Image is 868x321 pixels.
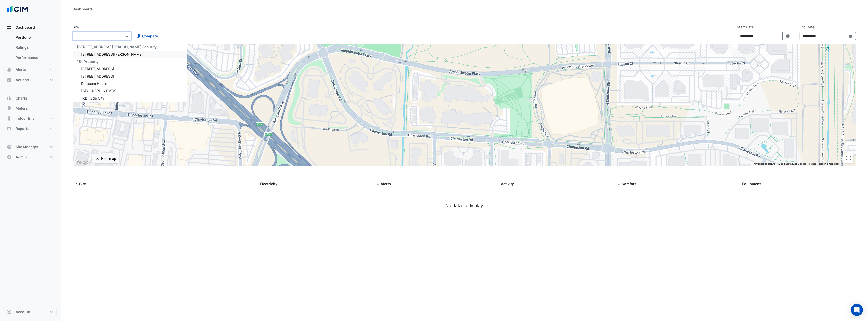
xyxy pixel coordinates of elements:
[101,156,116,161] div: Hide map
[77,59,99,64] span: 151 Property
[848,34,853,38] fa-icon: Select Date
[16,126,29,131] span: Reports
[74,159,91,166] a: Open this area in Google Maps (opens a new window)
[851,304,863,316] div: Open Intercom Messenger
[809,162,816,165] a: Terms (opens in new tab)
[73,202,856,209] div: No data to display
[74,159,91,166] img: Google
[142,33,158,39] span: Compare
[621,182,636,186] span: Comfort
[4,75,57,85] button: Actions
[4,124,57,134] button: Reports
[7,96,12,101] app-icon: Charts
[778,162,806,165] span: Map data ©2025 Google
[12,42,57,53] a: Ratings
[7,116,12,121] app-icon: Indoor Env
[79,182,86,186] span: Site
[81,67,114,71] span: [STREET_ADDRESS]
[16,106,28,111] span: Meters
[81,96,104,100] span: Top Ryde City
[4,93,57,103] button: Charts
[16,67,26,72] span: Alerts
[16,96,27,101] span: Charts
[16,309,30,314] span: Account
[16,144,38,150] span: Site Manager
[4,113,57,124] button: Indoor Env
[73,6,92,12] div: Dashboard
[4,307,57,317] button: Account
[73,24,79,30] label: Site
[7,126,12,131] app-icon: Reports
[81,52,143,56] span: [STREET_ADDRESS][PERSON_NAME]
[501,182,514,186] span: Activity
[754,162,775,166] button: Keyboard shortcuts
[12,32,57,42] a: Portfolio
[16,155,27,160] span: Admin
[133,32,161,40] button: Compare
[4,103,57,113] button: Meters
[81,89,116,93] span: [GEOGRAPHIC_DATA]
[77,45,157,49] span: [STREET_ADDRESS][PERSON_NAME] Security
[7,106,12,111] app-icon: Meters
[786,34,790,38] fa-icon: Select Date
[7,67,12,72] app-icon: Alerts
[737,24,754,30] label: Start Date
[16,116,35,121] span: Indoor Env
[16,25,35,30] span: Dashboard
[4,32,57,65] div: Dashboard
[7,25,12,30] app-icon: Dashboard
[4,65,57,75] button: Alerts
[843,153,853,163] button: Toggle fullscreen view
[381,182,391,186] span: Alerts
[4,22,57,32] button: Dashboard
[819,162,839,165] a: Report a map error
[7,77,12,82] app-icon: Actions
[742,182,761,186] span: Equipment
[12,53,57,63] a: Performance
[4,142,57,152] button: Site Manager
[16,77,29,82] span: Actions
[92,154,119,163] button: Hide map
[7,155,12,160] app-icon: Admin
[7,144,12,150] app-icon: Site Manager
[81,81,107,86] span: Datacom House
[260,182,277,186] span: Electricity
[799,24,815,30] label: End Date
[81,74,114,78] span: [STREET_ADDRESS]
[73,41,187,102] div: Options List
[4,152,57,162] button: Admin
[6,4,29,14] img: Company Logo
